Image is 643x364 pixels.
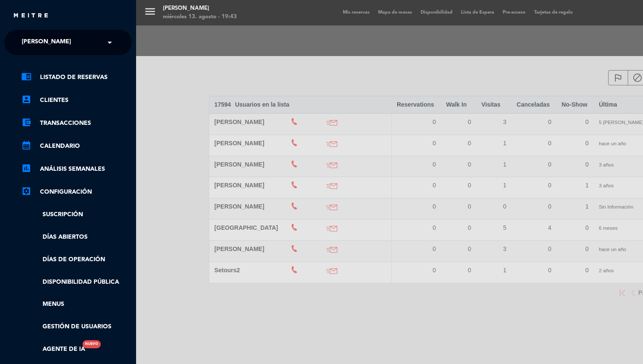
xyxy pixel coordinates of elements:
[13,13,49,19] img: MEITRE
[21,164,132,174] a: assessmentANÁLISIS SEMANALES
[21,140,31,150] i: calendar_month
[21,232,132,242] a: Días abiertos
[21,322,132,332] a: Gestión de usuarios
[21,71,31,82] i: chrome_reader_mode
[22,34,71,51] span: [PERSON_NAME]
[21,117,31,127] i: account_balance_wallet
[83,340,101,348] div: Nuevo
[21,344,85,354] a: Agente de IANuevo
[21,277,132,287] a: Disponibilidad pública
[21,95,132,105] a: account_boxClientes
[21,187,132,197] a: Configuración
[21,163,31,173] i: assessment
[21,255,132,265] a: Días de Operación
[21,299,132,309] a: Menus
[21,94,31,104] i: account_box
[21,210,132,220] a: Suscripción
[21,118,132,128] a: account_balance_walletTransacciones
[21,72,132,82] a: chrome_reader_modeListado de Reservas
[21,186,31,196] i: settings_applications
[21,141,132,151] a: calendar_monthCalendario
